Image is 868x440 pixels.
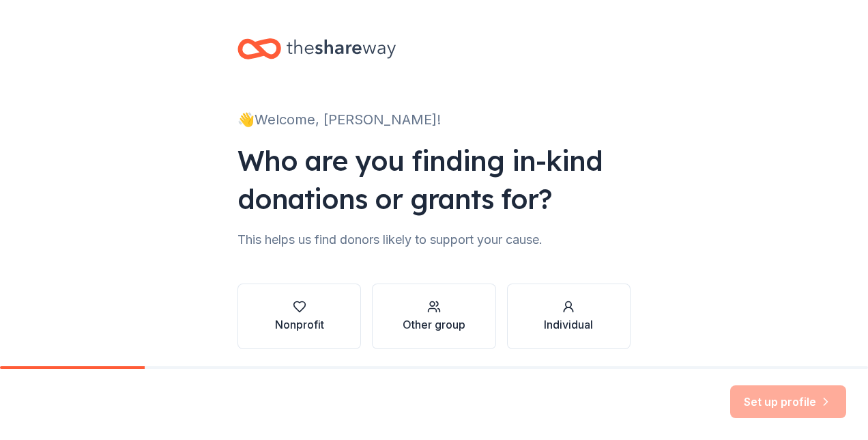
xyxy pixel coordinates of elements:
div: Individual [544,316,593,333]
button: Other group [372,284,495,349]
button: Individual [507,284,631,349]
div: Other group [403,316,465,333]
button: Nonprofit [237,284,361,349]
div: This helps us find donors likely to support your cause. [237,229,631,251]
div: Nonprofit [275,316,324,333]
div: Who are you finding in-kind donations or grants for? [237,141,631,218]
div: 👋 Welcome, [PERSON_NAME]! [237,109,631,130]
